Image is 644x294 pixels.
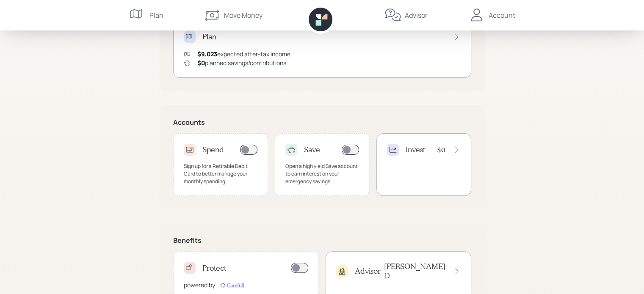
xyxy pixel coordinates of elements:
h4: [PERSON_NAME] D [384,262,446,280]
h5: Benefits [173,236,471,245]
div: Move Money [224,10,263,20]
div: Plan [149,10,163,20]
h4: Plan [202,32,216,41]
div: Sign up for a Retirable Debit Card to better manage your monthly spending. [184,162,257,185]
div: Advisor [405,10,428,20]
span: $0 [197,59,205,67]
h4: Advisor [355,267,381,276]
div: Account [489,10,515,20]
div: expected after-tax income [197,49,290,58]
h4: $0 [437,145,445,154]
img: carefull-M2HCGCDH.digested.png [218,281,246,289]
h4: Save [304,145,320,154]
h4: Protect [202,264,226,273]
div: planned savings/contributions [197,58,286,67]
h5: Accounts [173,118,471,126]
h4: Invest [406,145,425,154]
span: $9,023 [197,50,217,58]
div: powered by [184,280,215,289]
h4: Spend [202,145,224,154]
div: Open a high yield Save account to earn interest on your emergency savings. [285,162,359,185]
